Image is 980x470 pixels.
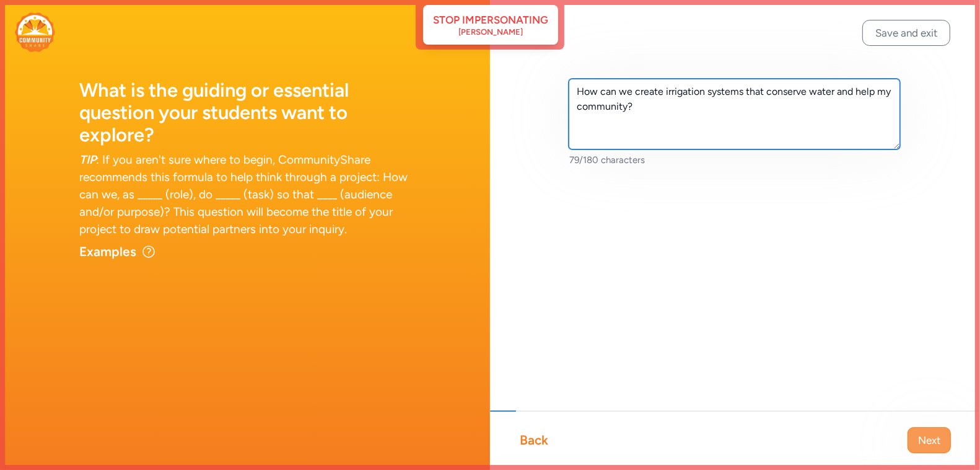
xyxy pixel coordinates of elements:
[433,12,548,27] div: Stop impersonating
[918,433,940,448] span: Next
[15,12,55,52] img: logo
[79,151,411,238] div: : If you aren't sure where to begin, CommunityShare recommends this formula to help think through...
[908,427,951,453] button: Next
[569,154,901,166] div: 79/180 characters
[520,432,548,449] div: Back
[569,79,900,149] textarea: How can we create irrigation systems that conserve water and help my community?
[79,243,136,260] div: Examples
[79,79,411,146] h1: What is the guiding or essential question your students want to explore?
[458,27,523,37] div: [PERSON_NAME]
[79,153,96,167] span: TIP
[862,20,950,46] button: Save and exit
